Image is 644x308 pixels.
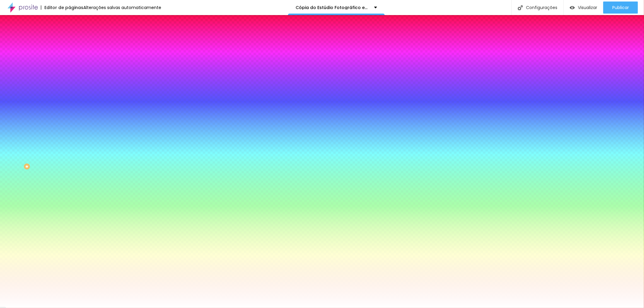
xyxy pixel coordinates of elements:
font: Alterações salvas automaticamente [83,5,161,11]
font: Editor de páginas [44,5,83,11]
img: view-1.svg [570,5,575,10]
font: Configurações [526,5,557,11]
font: Visualizar [578,5,597,11]
button: Visualizar [564,2,603,14]
font: Publicar [612,5,629,11]
button: Publicar [603,2,638,14]
font: Cópia do Estúdio Fotográfico em [GEOGRAPHIC_DATA] 2 [296,5,422,11]
img: Ícone [518,5,523,10]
